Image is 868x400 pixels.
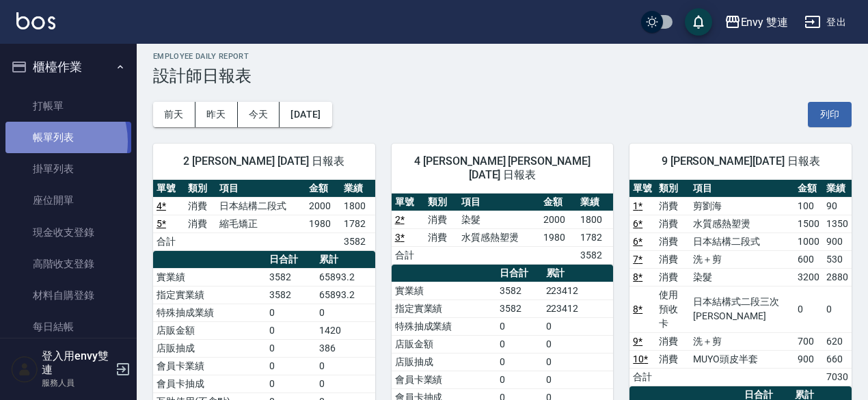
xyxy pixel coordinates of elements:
[655,197,690,215] td: 消費
[266,375,316,392] td: 0
[823,180,852,198] th: 業績
[794,250,823,268] td: 600
[216,180,306,198] th: 項目
[646,155,835,168] span: 9 [PERSON_NAME][DATE] 日報表
[216,197,306,215] td: 日本結構二段式
[392,299,496,317] td: 指定實業績
[808,102,852,127] button: 列印
[185,197,216,215] td: 消費
[690,197,794,215] td: 剪劉海
[496,371,543,388] td: 0
[185,180,216,198] th: 類別
[316,268,375,286] td: 65893.2
[392,335,496,353] td: 店販金額
[392,353,496,371] td: 店販抽成
[392,246,425,264] td: 合計
[655,350,690,368] td: 消費
[540,228,577,246] td: 1980
[823,268,852,286] td: 2880
[794,350,823,368] td: 900
[458,228,540,246] td: 水質感熱塑燙
[266,357,316,375] td: 0
[629,180,852,386] table: a dense table
[655,332,690,350] td: 消費
[496,282,543,299] td: 3582
[340,215,375,232] td: 1782
[690,286,794,332] td: 日本結構式二段三次[PERSON_NAME]
[543,317,614,335] td: 0
[690,350,794,368] td: MUYO頭皮半套
[153,375,266,392] td: 會員卡抽成
[266,268,316,286] td: 3582
[458,211,540,228] td: 染髮
[5,248,131,280] a: 高階收支登錄
[42,349,111,377] h5: 登入用envy雙連
[408,155,597,182] span: 4 [PERSON_NAME] [PERSON_NAME][DATE] 日報表
[794,332,823,350] td: 700
[316,375,375,392] td: 0
[794,286,823,332] td: 0
[424,211,458,228] td: 消費
[543,335,614,353] td: 0
[794,268,823,286] td: 3200
[340,232,375,250] td: 3582
[5,90,131,122] a: 打帳單
[655,215,690,232] td: 消費
[316,357,375,375] td: 0
[216,215,306,232] td: 縮毛矯正
[392,194,614,265] table: a dense table
[799,10,852,35] button: 登出
[153,52,852,61] h2: Employee Daily Report
[280,102,331,127] button: [DATE]
[458,194,540,211] th: 項目
[5,185,131,216] a: 座位開單
[306,215,340,232] td: 1980
[577,246,614,264] td: 3582
[153,304,266,321] td: 特殊抽成業績
[266,321,316,339] td: 0
[195,102,238,127] button: 昨天
[266,304,316,321] td: 0
[794,215,823,232] td: 1500
[496,335,543,353] td: 0
[316,251,375,269] th: 累計
[392,282,496,299] td: 實業績
[719,8,794,36] button: Envy 雙連
[153,102,195,127] button: 前天
[5,122,131,153] a: 帳單列表
[690,232,794,250] td: 日本結構二段式
[823,250,852,268] td: 530
[794,180,823,198] th: 金額
[153,180,375,251] table: a dense table
[169,155,359,168] span: 2 [PERSON_NAME] [DATE] 日報表
[655,250,690,268] td: 消費
[823,350,852,368] td: 660
[496,265,543,282] th: 日合計
[5,153,131,185] a: 掛單列表
[577,211,614,228] td: 1800
[690,268,794,286] td: 染髮
[629,180,655,198] th: 單號
[238,102,280,127] button: 今天
[741,14,789,31] div: Envy 雙連
[424,228,458,246] td: 消費
[153,321,266,339] td: 店販金額
[392,194,425,211] th: 單號
[5,311,131,343] a: 每日結帳
[823,286,852,332] td: 0
[5,217,131,248] a: 現金收支登錄
[266,286,316,304] td: 3582
[655,232,690,250] td: 消費
[690,180,794,198] th: 項目
[577,228,614,246] td: 1782
[543,371,614,388] td: 0
[316,286,375,304] td: 65893.2
[316,304,375,321] td: 0
[543,353,614,371] td: 0
[316,321,375,339] td: 1420
[690,215,794,232] td: 水質感熱塑燙
[185,215,216,232] td: 消費
[153,232,185,250] td: 合計
[153,66,852,85] h3: 設計師日報表
[794,232,823,250] td: 1000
